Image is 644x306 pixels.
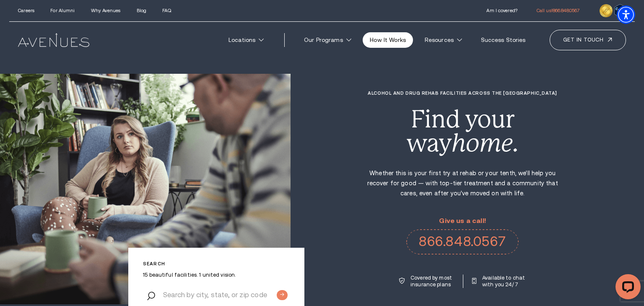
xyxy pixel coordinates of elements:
a: How It Works [363,32,413,48]
a: call 866.848.0567 [406,229,519,254]
p: 15 beautiful facilities. 1 united vision. [143,272,290,278]
input: Submit button [277,290,288,300]
span: 866.848.0567 [553,8,579,13]
a: Success Stories [473,32,532,48]
iframe: LiveChat chat widget [609,271,644,306]
div: Accessibility Menu [617,5,635,24]
a: Our Programs [297,32,358,48]
p: Covered by most insurance plans [410,275,454,288]
a: Careers [18,8,34,13]
p: Whether this is your first try at rehab or your tenth, we'll help you recover for good — with top... [366,168,559,198]
p: Search [143,261,290,267]
a: Available to chat with you 24/7 [472,275,526,288]
p: Available to chat with you 24/7 [482,275,526,288]
a: Locations [221,32,271,48]
p: Give us a call! [406,217,519,225]
a: Get in touch [550,30,626,50]
a: Why Avenues [91,8,120,13]
h1: Alcohol and Drug Rehab Facilities across the [GEOGRAPHIC_DATA] [366,91,559,96]
a: Am I covered? [486,8,517,13]
a: Covered by most insurance plans [399,275,454,288]
a: Resources [418,32,469,48]
a: Blog [137,8,146,13]
a: For Alumni [50,8,75,13]
a: call 866.848.0567 [537,8,579,13]
a: FAQ [162,8,171,13]
i: home. [452,129,519,157]
div: Find your way [366,107,559,156]
img: clock [600,4,612,17]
